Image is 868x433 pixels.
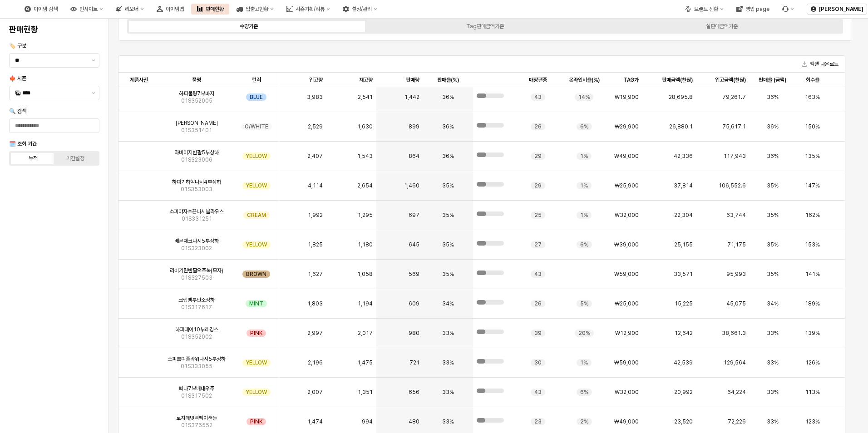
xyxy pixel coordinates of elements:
span: 1,442 [404,93,419,101]
span: 33% [767,330,779,337]
label: 수량기준 [130,22,367,30]
span: 컬러 [252,76,261,84]
span: ₩32,000 [615,389,639,396]
span: 2,654 [357,182,373,189]
span: 36% [442,123,454,130]
div: 기간설정 [66,155,84,162]
span: ₩19,900 [615,93,639,101]
div: 시즌기획/리뷰 [296,6,325,12]
span: 33% [767,418,779,425]
span: BROWN [246,271,266,278]
span: 라비기린반팔우주복(모자) [170,267,223,274]
span: 01S327503 [181,274,212,281]
span: 139% [805,330,820,337]
span: 2,541 [358,93,373,101]
span: PINK [250,418,262,425]
p: [PERSON_NAME] [819,5,863,13]
span: CREAM [247,212,266,219]
span: 6% [580,241,588,248]
button: 제안 사항 표시 [88,54,99,67]
span: 6% [580,389,588,396]
span: 1,543 [357,153,373,160]
span: 01S317502 [181,392,212,399]
div: 시즌기획/리뷰 [281,4,335,15]
span: 980 [409,330,419,337]
button: 제안 사항 표시 [88,86,99,100]
span: 117,943 [724,153,746,160]
span: 01S353003 [181,186,212,193]
div: 영업 page [745,6,769,12]
div: 버그 제보 및 기능 개선 요청 [777,4,799,15]
span: 1,058 [357,271,373,278]
span: PINK [250,330,262,337]
span: 36% [767,153,779,160]
span: 45,075 [726,300,746,307]
button: 입출고현황 [231,4,279,15]
span: 크랩뱀부민소상하 [178,296,215,304]
span: 1,194 [358,300,373,307]
span: 🔍 검색 [9,108,26,114]
span: 빠나7부배내우주 [179,385,214,392]
span: 01S352002 [181,333,212,340]
span: 🗓️ 조회 기간 [9,141,37,147]
span: 1,630 [357,123,373,130]
span: 35% [442,271,454,278]
span: 129,564 [724,359,746,366]
span: YELLOW [246,182,267,189]
span: 소피야자수끈나시블라우스 [169,208,224,215]
span: YELLOW [246,153,267,160]
div: 리오더 [125,6,138,12]
span: 26 [534,123,542,130]
span: 20% [578,330,590,337]
span: 🍁 시즌 [9,75,26,82]
span: 2,997 [307,330,323,337]
span: 26,880.1 [669,123,693,130]
button: 리오더 [110,4,149,15]
span: 569 [409,271,419,278]
span: 63,744 [726,212,746,219]
span: MINT [249,300,263,307]
span: 480 [409,418,419,425]
span: 38,661.3 [722,330,746,337]
label: Tag판매금액기준 [367,22,603,30]
span: 28,695.8 [669,93,693,101]
span: 30 [534,359,542,366]
span: 1,351 [358,389,373,396]
span: 3,983 [307,93,323,101]
span: 1% [580,359,588,366]
span: 25,155 [674,241,693,248]
button: 아이템맵 [151,4,189,15]
span: 01S317617 [181,304,212,311]
span: [PERSON_NAME] [176,119,218,127]
label: 실판매금액기준 [603,22,840,30]
button: [PERSON_NAME] [807,4,867,15]
div: Tag판매금액기준 [466,23,504,30]
span: 2,007 [307,389,323,396]
div: 실판매금액기준 [706,23,738,30]
span: 609 [409,300,419,307]
span: 1,474 [307,418,323,425]
span: ₩59,000 [614,359,639,366]
span: 189% [805,300,820,307]
span: 36% [767,123,779,130]
span: YELLOW [246,359,267,366]
span: 42,539 [674,359,693,366]
span: 34% [767,300,779,307]
span: 01S376552 [181,422,212,429]
span: 35% [767,271,779,278]
span: 14% [578,93,590,101]
div: 설정/관리 [352,6,372,12]
span: 645 [409,241,419,248]
span: 2,407 [307,153,323,160]
span: 1,295 [358,212,373,219]
span: 113% [805,389,820,396]
span: 입고량 [309,76,323,84]
span: 01S352005 [181,97,212,104]
span: 재고량 [359,76,373,84]
main: App Frame [109,19,868,433]
span: 23 [534,418,542,425]
span: 35% [767,182,779,189]
span: 141% [805,271,820,278]
span: 163% [805,93,820,101]
span: 1,627 [308,271,323,278]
